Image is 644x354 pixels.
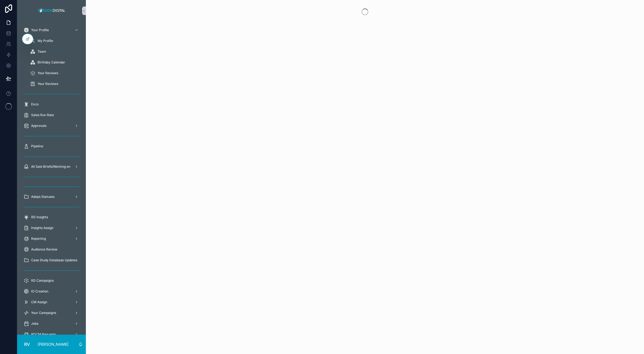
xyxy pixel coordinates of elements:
[20,297,83,307] a: CM Assign
[31,113,54,117] span: Sales Run Rate
[31,247,57,252] span: Audience Review
[20,99,83,109] a: Exco
[31,237,46,241] span: Reporting
[31,278,54,283] span: RD Campaigns
[31,226,53,230] span: Insights Assign
[31,300,47,304] span: CM Assign
[20,245,83,254] a: Audience Review
[20,287,83,296] a: IO Creation
[20,276,83,285] a: RD Campaigns
[20,255,83,265] a: Case Study Database Updates
[38,49,46,54] span: Team
[20,319,83,328] a: Jobs
[20,223,83,233] a: Insights Assign
[27,79,83,89] a: Your Reviews
[31,332,56,337] span: RDCM Requests
[20,330,83,339] a: RDCM Requests
[20,308,83,318] a: Your Campaigns
[20,141,83,151] a: Pipeline
[31,321,38,326] span: Jobs
[20,212,83,222] a: RD Insights
[36,6,67,15] img: App logo
[38,60,65,65] span: Birthday Calendar
[27,58,83,67] a: Birthday Calendar
[27,47,83,56] a: Team
[24,341,30,348] span: RV
[27,68,83,78] a: Your Reviews
[31,289,48,294] span: IO Creation
[38,39,53,43] span: My Profile
[20,192,83,202] a: Adops Statuses
[38,342,68,347] p: [PERSON_NAME]
[20,234,83,244] a: Reporting
[31,215,48,219] span: RD Insights
[31,124,46,128] span: Approvals
[20,121,83,131] a: Approvals
[31,165,70,169] span: All Sale Briefs/Working on
[31,144,43,148] span: Pipeline
[31,258,77,262] span: Case Study Database Updates
[20,25,83,35] a: Your Profile
[31,28,49,32] span: Your Profile
[17,22,86,335] div: scrollable content
[31,195,54,199] span: Adops Statuses
[31,311,56,315] span: Your Campaigns
[20,162,83,171] a: All Sale Briefs/Working on
[38,71,58,75] span: Your Reviews
[38,82,58,86] span: Your Reviews
[20,110,83,120] a: Sales Run Rate
[27,36,83,46] a: My Profile
[31,102,39,106] span: Exco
